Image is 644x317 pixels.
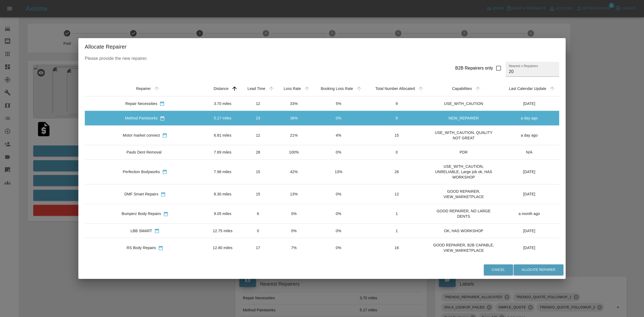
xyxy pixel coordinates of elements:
[499,238,559,258] td: [DATE]
[312,184,365,204] td: 0%
[312,111,365,125] td: 0%
[312,238,365,258] td: 0%
[428,204,499,223] td: GOOD REPAIRER, NO LARGE DENTS
[240,96,276,111] td: 12
[240,238,276,258] td: 17
[276,96,312,111] td: 33%
[428,145,499,159] td: PDR
[240,145,276,159] td: 28
[276,223,312,238] td: 0%
[312,125,365,145] td: 4%
[276,145,312,159] td: 100%
[240,223,276,238] td: 0
[276,159,312,184] td: 42%
[276,184,312,204] td: 13%
[123,169,160,174] div: Perfection Bodyworks
[136,86,151,91] div: Repairer
[240,204,276,223] td: 6
[365,145,428,159] td: 0
[240,159,276,184] td: 15
[365,111,428,125] td: 9
[514,264,563,275] button: Allocate Repairer
[206,159,240,184] td: 7.98 miles
[428,111,499,125] td: NEW_REPAIRER
[206,145,240,159] td: 7.69 miles
[499,159,559,184] td: [DATE]
[365,159,428,184] td: 26
[365,223,428,238] td: 1
[240,111,276,125] td: 23
[206,125,240,145] td: 6.81 miles
[276,111,312,125] td: 38%
[365,204,428,223] td: 1
[206,238,240,258] td: 12.80 miles
[125,101,157,106] div: Repair Necessities
[375,86,415,91] div: Total Number Allocated
[428,125,499,145] td: USE_WITH_CAUTION, QUALITY NOT GREAT
[312,223,365,238] td: 0%
[509,64,538,68] label: Nearest x Repairers
[312,204,365,223] td: 0%
[499,96,559,111] td: [DATE]
[499,145,559,159] td: N/A
[499,204,559,223] td: a month ago
[312,96,365,111] td: 5%
[428,184,499,204] td: GOOD REPAIRER, VIEW_MARKETPLACE
[78,38,566,55] h2: Allocate Repairer
[206,111,240,125] td: 5.17 miles
[428,223,499,238] td: OK, HAS WORKSHOP
[365,238,428,258] td: 16
[484,264,513,275] button: Cancel
[247,86,265,91] div: Lead Time
[85,55,559,62] p: Please provide the new repairer.
[240,125,276,145] td: 12
[125,191,158,197] div: DMF Smart Repairs
[206,96,240,111] td: 3.70 miles
[499,125,559,145] td: a day ago
[206,184,240,204] td: 8.30 miles
[312,145,365,159] td: 0%
[206,204,240,223] td: 9.05 miles
[428,238,499,258] td: GOOD REPAIRER, B2B CAPABLE, VIEW_MARKETPLACE
[365,125,428,145] td: 15
[127,150,162,155] div: Pauls Dent Removal
[321,86,353,91] div: Booking Loss Rate
[276,238,312,258] td: 7%
[240,184,276,204] td: 15
[455,65,493,71] div: B2B Repairers only
[276,204,312,223] td: 0%
[499,111,559,125] td: a day ago
[509,86,546,91] div: Last Calendar Update
[123,133,160,138] div: Motor market connect
[365,96,428,111] td: 9
[499,184,559,204] td: [DATE]
[125,115,158,121] div: Method Paintworks
[312,159,365,184] td: 13%
[499,223,559,238] td: [DATE]
[365,184,428,204] td: 12
[214,86,229,91] div: Distance
[206,223,240,238] td: 12.75 miles
[276,125,312,145] td: 21%
[428,96,499,111] td: USE_WITH_CAUTION
[284,86,301,91] div: Loss Rate
[428,159,499,184] td: USE_WITH_CAUTION, UNRELIABLE, Large job ok, HAS WORKSHOP
[452,86,472,91] div: Capabilities
[130,228,152,234] div: LBB SMART
[127,245,156,250] div: RS Body Repairs
[122,211,161,216] div: Bumperz Body Repairs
